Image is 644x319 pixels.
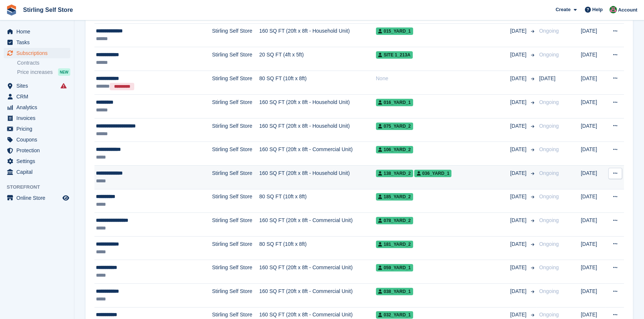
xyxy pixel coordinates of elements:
[581,260,606,284] td: [DATE]
[259,236,376,260] td: 80 SQ FT (10ft x 8ft)
[376,170,413,177] span: 138_Yard_2
[510,193,528,201] span: [DATE]
[212,47,259,71] td: Stirling Self Store
[581,118,606,142] td: [DATE]
[7,183,74,191] span: Storefront
[376,146,413,153] span: 106_Yard_2
[259,189,376,213] td: 80 SQ FT (10ft x 8ft)
[581,189,606,213] td: [DATE]
[539,217,559,223] span: Ongoing
[212,165,259,189] td: Stirling Self Store
[376,264,413,271] span: 059_YARD_1
[539,288,559,294] span: Ongoing
[510,217,528,224] span: [DATE]
[4,167,70,177] a: menu
[259,165,376,189] td: 160 SQ FT (20ft x 8ft - Household Unit)
[4,81,70,91] a: menu
[539,52,559,58] span: Ongoing
[16,37,61,48] span: Tasks
[4,156,70,166] a: menu
[376,193,413,201] span: 185_YARD_2
[592,6,603,13] span: Help
[4,113,70,123] a: menu
[376,123,413,130] span: 075_Yard_2
[16,102,61,113] span: Analytics
[581,165,606,189] td: [DATE]
[212,213,259,237] td: Stirling Self Store
[539,123,559,129] span: Ongoing
[376,75,510,82] div: None
[16,26,61,37] span: Home
[581,283,606,307] td: [DATE]
[376,217,413,224] span: 078_Yard_2
[376,99,413,106] span: 016_YARD_1
[581,142,606,166] td: [DATE]
[212,236,259,260] td: Stirling Self Store
[259,142,376,166] td: 160 SQ FT (20ft x 8ft - Commercial Unit)
[4,102,70,113] a: menu
[16,134,61,145] span: Coupons
[539,241,559,247] span: Ongoing
[17,59,70,66] a: Contracts
[376,311,413,319] span: 032_YARD_1
[4,134,70,145] a: menu
[556,6,570,13] span: Create
[17,68,70,76] a: Price increases NEW
[539,312,559,318] span: Ongoing
[16,81,61,91] span: Sites
[212,189,259,213] td: Stirling Self Store
[4,91,70,102] a: menu
[510,311,528,319] span: [DATE]
[16,167,61,177] span: Capital
[510,287,528,295] span: [DATE]
[212,260,259,284] td: Stirling Self Store
[376,51,413,59] span: Site 1_213A
[212,142,259,166] td: Stirling Self Store
[510,169,528,177] span: [DATE]
[510,264,528,271] span: [DATE]
[376,27,413,35] span: 015_YARD_1
[259,95,376,118] td: 160 SQ FT (20ft x 8ft - Household Unit)
[376,241,413,248] span: 181_YARD_2
[212,71,259,94] td: Stirling Self Store
[4,48,70,58] a: menu
[581,47,606,71] td: [DATE]
[6,4,17,16] img: stora-icon-8386f47178a22dfd0bd8f6a31ec36ba5ce8667c1dd55bd0f319d3a0aa187defe.svg
[4,193,70,203] a: menu
[212,23,259,47] td: Stirling Self Store
[212,283,259,307] td: Stirling Self Store
[376,288,413,295] span: 038_YARD_1
[20,4,76,16] a: Stirling Self Store
[4,37,70,48] a: menu
[259,23,376,47] td: 160 SQ FT (20ft x 8ft - Household Unit)
[510,146,528,153] span: [DATE]
[618,6,637,14] span: Account
[539,99,559,105] span: Ongoing
[510,75,528,82] span: [DATE]
[259,47,376,71] td: 20 SQ FT (4ft x 5ft)
[539,193,559,199] span: Ongoing
[58,68,70,76] div: NEW
[17,69,53,76] span: Price increases
[581,95,606,118] td: [DATE]
[539,170,559,176] span: Ongoing
[414,170,451,177] span: 036_YARD_1
[4,26,70,37] a: menu
[259,283,376,307] td: 160 SQ FT (20ft x 8ft - Commercial Unit)
[259,260,376,284] td: 160 SQ FT (20ft x 8ft - Commercial Unit)
[510,27,528,35] span: [DATE]
[212,95,259,118] td: Stirling Self Store
[4,124,70,134] a: menu
[16,48,61,58] span: Subscriptions
[510,122,528,130] span: [DATE]
[539,28,559,34] span: Ongoing
[539,264,559,270] span: Ongoing
[61,83,67,89] i: Smart entry sync failures have occurred
[539,75,556,81] span: [DATE]
[539,146,559,152] span: Ongoing
[510,240,528,248] span: [DATE]
[609,6,617,13] img: Lucy
[16,91,61,102] span: CRM
[16,124,61,134] span: Pricing
[581,23,606,47] td: [DATE]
